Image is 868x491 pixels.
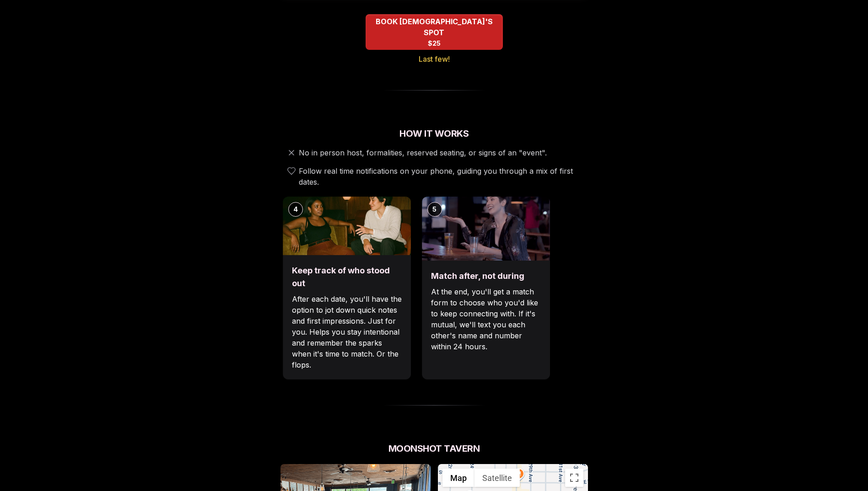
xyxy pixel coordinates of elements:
h2: How It Works [280,127,588,140]
div: 4 [288,202,303,217]
span: No in person host, formalities, reserved seating, or signs of an "event". [299,147,547,158]
h2: Moonshot Tavern [280,442,588,455]
p: After each date, you'll have the option to jot down quick notes and first impressions. Just for y... [292,294,402,370]
span: BOOK [DEMOGRAPHIC_DATA]'S SPOT [366,16,503,38]
img: Match after, not during [422,197,550,261]
p: At the end, you'll get a match form to choose who you'd like to keep connecting with. If it's mut... [431,286,541,352]
span: $25 [428,39,441,48]
button: BOOK QUEER WOMEN'S SPOT - Last few! [366,14,503,50]
button: Show street map [442,469,474,487]
span: Last few! [419,53,450,64]
span: Follow real time notifications on your phone, guiding you through a mix of first dates. [299,165,584,187]
div: 5 [427,202,442,217]
button: Toggle fullscreen view [565,469,583,487]
h3: Match after, not during [431,270,541,283]
button: Show satellite imagery [474,469,520,487]
h3: Keep track of who stood out [292,264,402,290]
img: Keep track of who stood out [283,197,411,255]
